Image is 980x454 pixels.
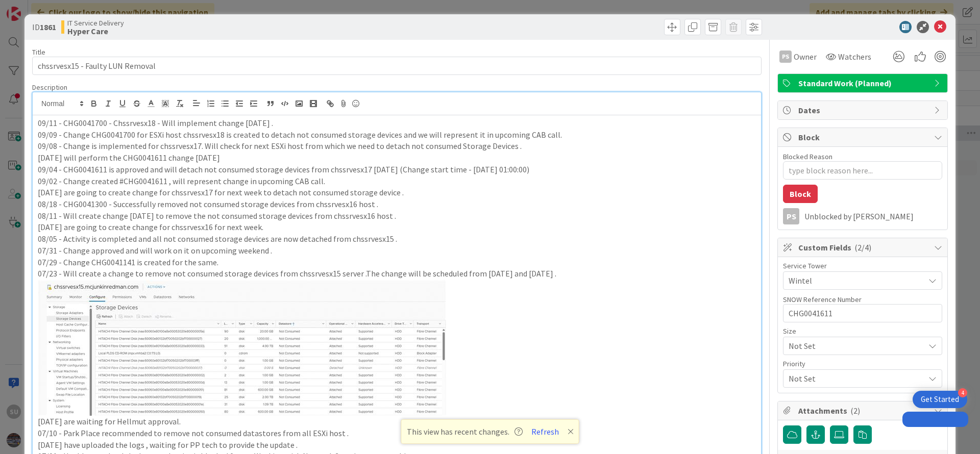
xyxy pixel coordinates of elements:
[528,425,562,438] button: Refresh
[798,241,929,254] span: Custom Fields
[38,221,756,233] p: [DATE] are going to create change for chssrvesx16 for next week.
[38,164,756,175] p: 09/04 - CHG0041611 is approved and will detach not consumed storage devices from chssrvesx17 [DAT...
[32,83,67,92] span: Description
[38,268,756,280] p: 07/23 - Will create a change to remove not consumed storage devices from chssrvesx15 server .The ...
[38,245,756,257] p: 07/31 - Change approved and will work on it on upcoming weekend .
[38,427,756,439] p: 07/10 - Park Place recommended to remove not consumed datastores from all ESXi host .
[783,327,942,335] div: Size
[38,152,756,164] p: [DATE] will perform the CHG0041611 change [DATE]
[38,233,756,245] p: 08/05 - Activity is completed and all not consumed storage devices are now detached from chssrves...
[38,187,756,198] p: [DATE] are going to create change for chssrvesx17 for next week to detach not consumed storage de...
[838,51,871,63] span: Watchers
[783,360,942,367] div: Priority
[38,117,756,129] p: 09/11 - CHG0041700 - Chssrvesx18 - Will implement change [DATE] .
[913,391,967,408] div: Open Get Started checklist, remaining modules: 4
[38,439,756,451] p: [DATE] have uploaded the logs , waiting for PP tech to provide the update .
[779,51,792,63] div: PS
[804,212,942,221] div: Unblocked by [PERSON_NAME]
[38,198,756,210] p: 08/18 - CHG0041300 - Successfully removed not consumed storage devices from chssrvesx16 host .
[958,388,967,397] div: 4
[794,51,817,63] span: Owner
[38,210,756,222] p: 08/11 - Will create change [DATE] to remove the not consumed storage devices from chssrvesx16 host .
[850,406,860,416] span: ( 2 )
[921,394,959,405] div: Get Started
[32,57,762,75] input: type card name here...
[38,140,756,152] p: 09/08 - Change is implemented for chssrvesx17. Will check for next ESXi host from which we need t...
[783,262,942,269] div: Service Tower
[40,22,56,32] b: 1861
[38,175,756,187] p: 09/02 - Change created #CHG0041611 , will represent change in upcoming CAB call.
[783,208,799,224] div: PS
[798,104,929,116] span: Dates
[854,242,871,253] span: ( 2/4 )
[67,19,124,27] span: IT Service Delivery
[789,339,919,353] span: Not Set
[38,257,756,268] p: 07/29 - Change CHG0041141 is created for the same.
[783,295,862,304] label: SNOW Reference Number
[32,47,45,57] label: Title
[407,425,523,438] span: This view has recent changes.
[783,185,818,203] button: Block
[38,280,446,416] img: image.png
[32,21,56,33] span: ID
[798,405,929,417] span: Attachments
[783,152,832,161] label: Blocked Reason
[67,27,124,35] b: Hyper Care
[798,77,929,89] span: Standard Work (Planned)
[789,274,924,287] span: Wintel
[789,371,919,386] span: Not Set
[38,416,756,427] p: [DATE] are waiting for Hellmut approval.
[38,129,756,141] p: 09/09 - Change CHG0041700 for ESXi host chssrvesx18 is created to detach not consumed storage dev...
[798,131,929,143] span: Block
